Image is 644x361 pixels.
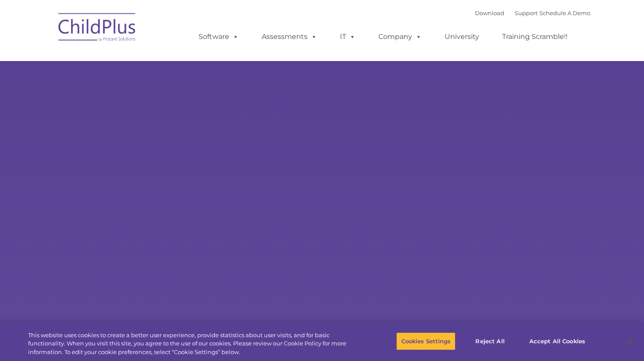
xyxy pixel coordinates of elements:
font: | [475,10,590,16]
div: This website uses cookies to create a better user experience, provide statistics about user visit... [28,331,354,357]
button: Reject All [463,332,517,350]
a: IT [331,28,364,45]
img: ChildPlus by Procare Solutions [54,7,141,50]
a: Assessments [253,28,326,45]
button: Close [621,332,640,351]
a: Support [515,10,538,16]
a: Training Scramble!! [493,28,576,45]
a: Download [475,10,504,16]
button: Accept All Cookies [524,332,590,350]
a: Company [370,28,430,45]
a: Software [190,28,247,45]
button: Cookies Settings [396,332,455,350]
a: University [436,28,488,45]
a: Schedule A Demo [539,10,590,16]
